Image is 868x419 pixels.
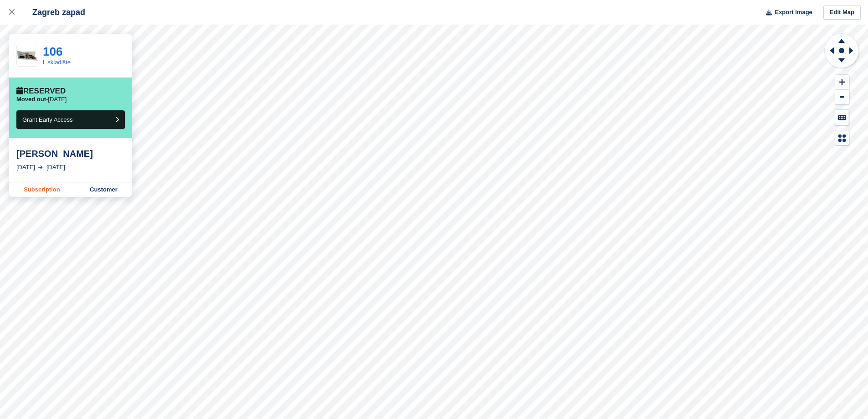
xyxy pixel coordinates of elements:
[9,182,75,197] a: Subscription
[16,87,66,96] div: Reserved
[24,7,85,18] div: Zagreb zapad
[75,182,132,197] a: Customer
[760,5,812,20] button: Export Image
[835,130,849,145] button: Map Legend
[835,110,849,125] button: Keyboard Shortcuts
[835,90,849,105] button: Zoom Out
[16,148,125,159] div: [PERSON_NAME]
[16,110,125,129] button: Grant Early Access
[43,45,62,58] a: 106
[22,116,73,123] span: Grant Early Access
[835,75,849,90] button: Zoom In
[38,166,43,169] img: arrow-right-light-icn-cde0832a797a2874e46488d9cf13f60e5c3a73dbe684e267c42b8395dfbc2abf.svg
[775,8,812,17] span: Export Image
[43,59,71,66] a: L skladište
[17,51,38,61] img: container-lg-1024x492.png
[16,163,35,172] div: [DATE]
[823,5,861,20] a: Edit Map
[46,163,65,172] div: [DATE]
[16,96,67,103] p: -[DATE]
[16,96,46,103] span: Moved out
